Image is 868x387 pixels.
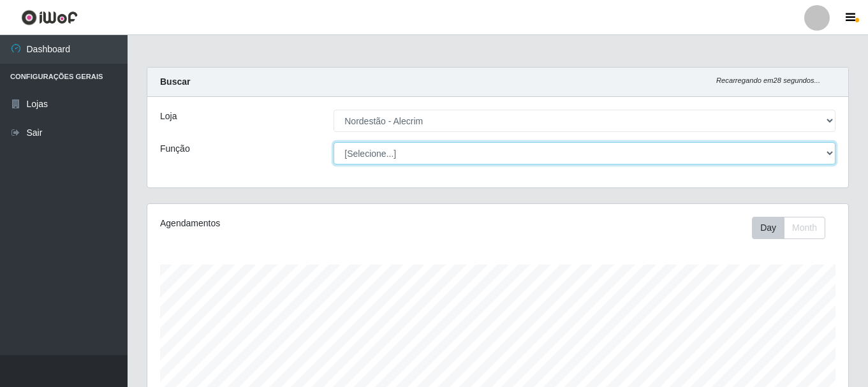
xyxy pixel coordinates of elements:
[160,217,430,230] div: Agendamentos
[752,217,825,239] div: First group
[752,217,784,239] button: Day
[752,217,835,239] div: Toolbar with button groups
[160,77,190,87] strong: Buscar
[21,10,78,26] img: CoreUI Logo
[160,110,177,123] label: Loja
[160,142,190,156] label: Função
[784,217,825,239] button: Month
[716,77,820,84] i: Recarregando em 28 segundos...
